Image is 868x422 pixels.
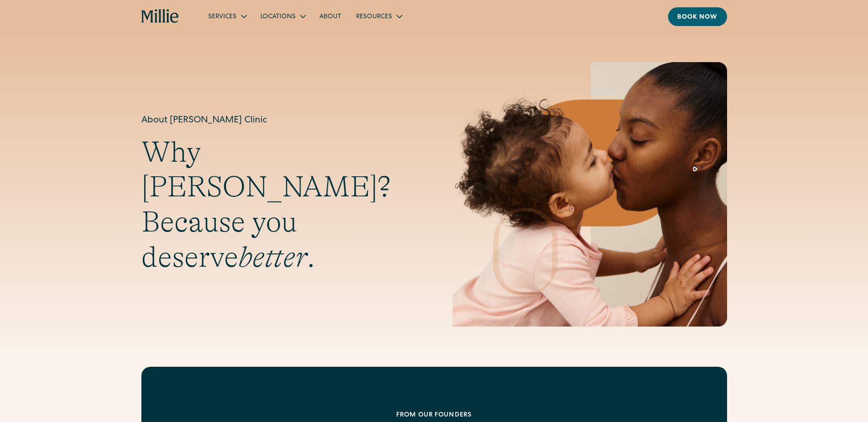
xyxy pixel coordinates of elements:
a: Book now [668,7,727,26]
a: home [141,9,179,24]
h1: About [PERSON_NAME] Clinic [141,114,416,127]
div: Book now [677,13,718,22]
div: Services [208,12,237,22]
div: Resources [356,12,392,22]
div: Resources [349,9,409,24]
div: Services [201,9,253,24]
img: Mother and baby sharing a kiss, highlighting the emotional bond and nurturing care at the heart o... [453,62,727,327]
div: Locations [253,9,312,24]
div: Locations [260,12,296,22]
em: better [238,241,307,274]
a: About [312,9,349,24]
div: From our founders [200,411,669,420]
h2: Why [PERSON_NAME]? Because you deserve . [141,135,416,275]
